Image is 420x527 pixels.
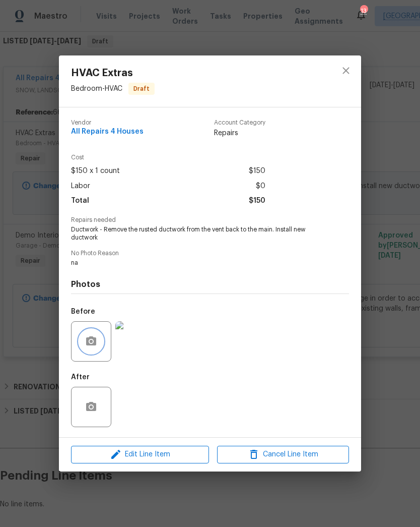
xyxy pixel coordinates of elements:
span: Bedroom - HVAC [71,85,122,92]
span: All Repairs 4 Houses [71,128,144,136]
span: Total [71,194,89,208]
span: No Photo Reason [71,250,349,257]
button: close [334,58,358,83]
span: Ductwork - Remove the rusted ductwork from the vent back to the main. Install new ductwork [71,225,321,243]
span: Repairs [214,128,265,138]
span: $150 [249,194,265,208]
span: Cost [71,154,265,161]
span: Repairs needed [71,217,349,223]
span: Account Category [214,120,265,126]
span: Labor [71,179,90,194]
h5: Before [71,308,95,315]
span: $0 [256,179,265,194]
span: $150 [249,164,265,179]
span: HVAC Extras [71,68,155,79]
span: na [71,259,321,267]
h4: Photos [71,279,349,289]
button: Cancel Line Item [217,446,349,463]
button: Edit Line Item [71,446,209,463]
span: Draft [129,84,154,94]
span: Cancel Line Item [220,448,346,461]
span: Vendor [71,120,144,126]
span: Edit Line Item [74,448,206,461]
span: $150 x 1 count [71,164,120,179]
h5: After [71,374,90,381]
